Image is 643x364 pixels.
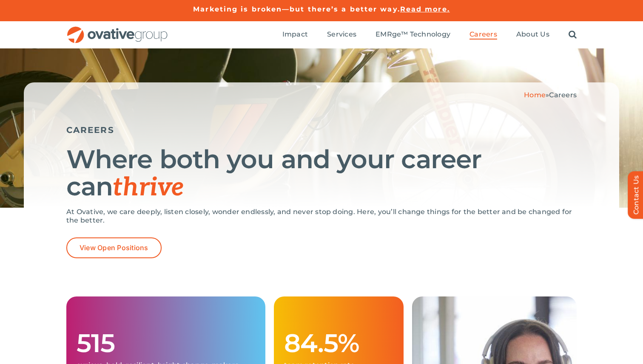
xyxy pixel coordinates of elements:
h1: Where both you and your career can [66,146,577,201]
span: Impact [282,30,308,39]
span: Careers [549,91,577,99]
a: Search [569,30,577,40]
span: » [524,91,577,99]
a: Careers [469,30,497,40]
span: About Us [516,30,549,39]
a: About Us [516,30,549,40]
a: EMRge™ Technology [376,30,450,40]
h5: CAREERS [66,125,577,135]
h1: 84.5% [284,330,393,357]
p: At Ovative, we care deeply, listen closely, wonder endlessly, and never stop doing. Here, you’ll ... [66,208,577,225]
span: Careers [469,30,497,39]
span: View Open Positions [80,244,148,252]
span: Services [327,30,356,39]
a: Services [327,30,356,40]
a: View Open Positions [66,237,162,258]
h1: 515 [77,330,255,357]
span: EMRge™ Technology [376,30,450,39]
a: OG_Full_horizontal_RGB [66,25,168,34]
a: Home [524,91,546,99]
a: Read more. [400,5,450,13]
a: Impact [282,30,308,40]
nav: Menu [282,21,577,48]
span: thrive [113,172,184,203]
a: Marketing is broken—but there’s a better way. [193,5,400,13]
